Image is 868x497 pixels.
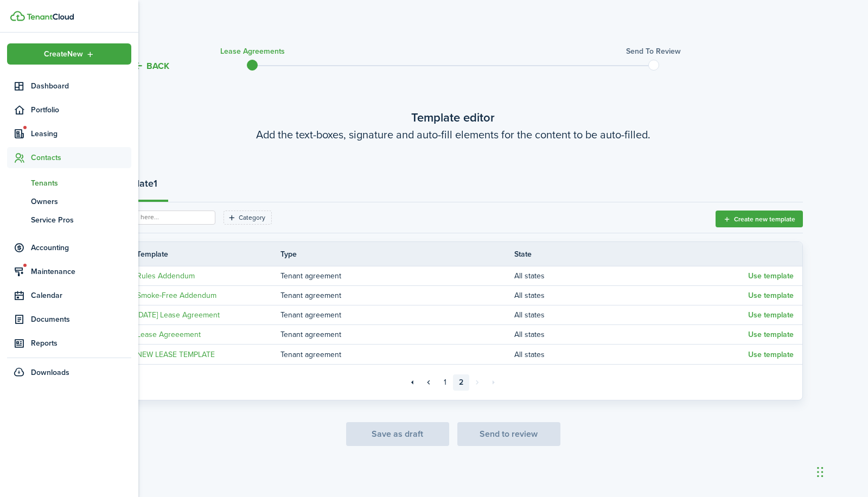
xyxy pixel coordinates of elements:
span: Owners [31,196,131,207]
a: 1 [437,374,453,391]
span: Reports [31,337,131,349]
h3: Lease Agreements [220,46,285,57]
a: Last [486,374,502,391]
td: All states [514,308,748,322]
filter-tag: Open filter [224,211,272,225]
img: TenantCloud [27,14,74,20]
th: State [514,248,748,260]
td: Tenant agreement [280,327,514,342]
td: Tenant agreement [280,288,514,303]
span: Contacts [31,152,131,163]
td: Tenant agreement [280,308,514,322]
a: NEW LEASE TEMPLATE [137,349,215,360]
strong: 1 [154,176,157,191]
a: Smoke-Free Addendum [137,290,216,301]
input: Search here... [116,212,212,222]
button: Use template [748,311,794,320]
button: Create new template [716,211,803,227]
button: Use template [748,330,794,339]
a: Tenants [7,174,131,192]
button: Use template [748,291,794,300]
a: Owners [7,192,131,211]
td: All states [514,269,748,283]
filter-tag-label: Category [239,213,265,222]
img: TenantCloud [10,11,25,21]
a: Service Pros [7,211,131,229]
div: Drag [817,456,824,488]
a: First [404,374,420,391]
a: Previous [420,374,437,391]
a: Reports [7,333,131,354]
span: Tenants [31,177,131,189]
a: Lease Agreeement [137,329,201,340]
wizard-step-header-description: Add the text-boxes, signature and auto-fill elements for the content to be auto-filled. [103,126,803,143]
button: Use template [748,272,794,281]
a: 2 [453,374,469,391]
a: [DATE] Lease Agreement [137,309,220,321]
span: Dashboard [31,80,131,92]
th: Type [280,248,514,260]
th: Template [129,248,280,260]
span: Create New [44,50,83,58]
a: Rules Addendum [137,270,195,282]
span: Documents [31,314,131,325]
button: Back [133,60,169,72]
span: Leasing [31,128,131,139]
button: Use template [748,351,794,359]
td: Tenant agreement [280,347,514,362]
span: Calendar [31,290,131,301]
td: All states [514,288,748,303]
td: All states [514,347,748,362]
span: Downloads [31,367,69,378]
iframe: Chat Widget [814,445,868,497]
span: Maintenance [31,266,131,277]
td: Tenant agreement [280,269,514,283]
a: Dashboard [7,75,131,97]
span: Service Pros [31,214,131,226]
span: Portfolio [31,104,131,116]
h3: Send to review [626,46,681,57]
a: Next [469,374,486,391]
td: All states [514,327,748,342]
span: Accounting [31,242,131,253]
button: Open menu [7,43,131,65]
wizard-step-header-title: Template editor [103,109,803,126]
